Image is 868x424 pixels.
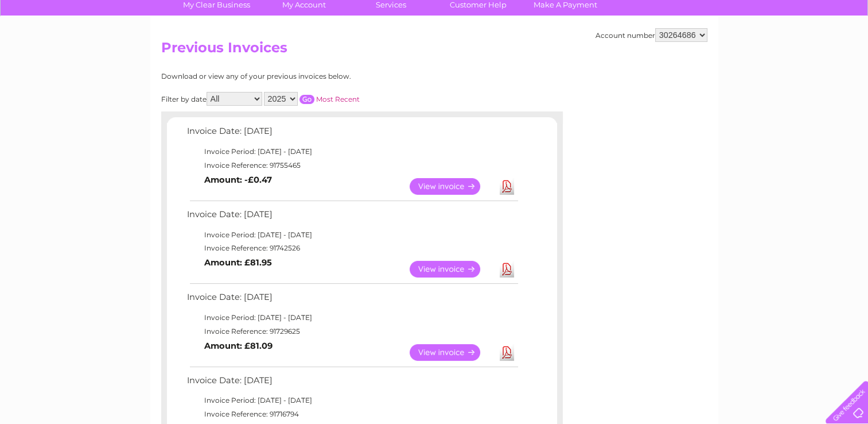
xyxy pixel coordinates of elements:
b: Amount: -£0.47 [204,175,272,185]
div: Filter by date [161,92,462,106]
td: Invoice Date: [DATE] [184,207,520,228]
td: Invoice Period: [DATE] - [DATE] [184,228,520,242]
td: Invoice Reference: 91716794 [184,407,520,421]
td: Invoice Reference: 91755465 [184,159,520,172]
a: Most Recent [316,95,360,103]
div: Clear Business is a trading name of Verastar Limited (registered in [GEOGRAPHIC_DATA] No. 3667643... [164,6,706,56]
div: Download or view any of your previous invoices below. [161,72,462,80]
a: Download [500,261,514,277]
a: Water [666,49,688,57]
td: Invoice Date: [DATE] [184,290,520,311]
b: Amount: £81.95 [204,257,272,268]
td: Invoice Period: [DATE] - [DATE] [184,145,520,159]
a: Contact [792,49,820,57]
td: Invoice Date: [DATE] [184,373,520,394]
a: View [410,261,494,277]
h2: Previous Invoices [161,40,707,61]
td: Invoice Period: [DATE] - [DATE] [184,394,520,407]
img: logo.png [30,30,89,65]
td: Invoice Reference: 91742526 [184,241,520,255]
b: Amount: £81.09 [204,341,273,351]
a: 0333 014 3131 [652,6,731,20]
a: View [410,178,494,195]
div: Account number [595,28,707,42]
a: Blog [768,49,785,57]
td: Invoice Date: [DATE] [184,124,520,145]
td: Invoice Period: [DATE] - [DATE] [184,311,520,325]
a: Download [500,344,514,361]
td: Invoice Reference: 91729625 [184,325,520,338]
a: Energy [695,49,720,57]
a: Download [500,178,514,195]
a: Log out [830,49,857,57]
a: Telecoms [727,49,761,57]
a: View [410,344,494,361]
